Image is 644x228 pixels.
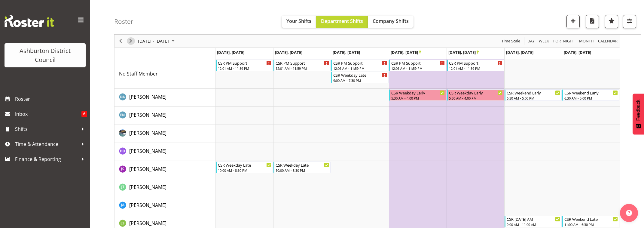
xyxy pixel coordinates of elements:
[448,50,479,55] span: [DATE], [DATE]
[114,125,215,143] td: Harrison Doak resource
[566,15,580,28] button: Add a new shift
[333,66,387,71] div: 12:01 AM - 11:59 PM
[597,37,619,45] button: Month
[321,18,363,24] span: Department Shifts
[129,148,166,154] span: [PERSON_NAME]
[333,78,387,83] div: 9:00 AM - 7:30 PM
[114,161,215,179] td: Jill Cullimore resource
[449,66,502,71] div: 12:01 AM - 11:59 PM
[114,179,215,197] td: John Tarry resource
[586,15,599,28] button: Download a PDF of the roster according to the set date range.
[564,216,618,222] div: CSR Weekend Late
[564,90,618,96] div: CSR Weekend Early
[114,107,215,125] td: Ellen McManus resource
[114,197,215,215] td: Julia Allen resource
[273,60,331,71] div: No Staff Member"s event - CSR PM Support Begin From Tuesday, December 23, 2025 at 12:01:00 AM GMT...
[578,37,594,45] span: Month
[526,37,536,45] button: Timeline Day
[552,37,576,45] button: Fortnight
[129,184,166,190] span: [PERSON_NAME]
[119,70,158,77] span: No Staff Member
[505,89,562,101] div: Deborah Anderson"s event - CSR Weekend Early Begin From Saturday, December 27, 2025 at 6:30:00 AM...
[129,202,166,209] a: [PERSON_NAME]
[129,220,166,227] a: [PERSON_NAME]
[216,60,273,71] div: No Staff Member"s event - CSR PM Support Begin From Monday, December 22, 2025 at 12:01:00 AM GMT+...
[538,37,550,45] span: Week
[507,216,560,222] div: CSR [DATE] AM
[276,66,329,71] div: 12:01 AM - 11:59 PM
[117,37,125,45] button: Previous
[368,16,414,28] button: Company Shifts
[506,50,533,55] span: [DATE], [DATE]
[216,162,273,173] div: Jill Cullimore"s event - CSR Weekday Late Begin From Monday, December 22, 2025 at 10:00:00 AM GMT...
[129,165,166,173] a: [PERSON_NAME]
[81,111,87,117] span: 6
[564,96,618,100] div: 6:30 AM - 5:00 PM
[129,183,166,191] a: [PERSON_NAME]
[633,94,644,134] button: Feedback - Show survey
[562,89,619,101] div: Deborah Anderson"s event - CSR Weekend Early Begin From Sunday, December 28, 2025 at 6:30:00 AM G...
[449,90,502,96] div: CSR Weekday Early
[501,37,521,45] span: Time Scale
[564,50,591,55] span: [DATE], [DATE]
[389,89,446,101] div: Deborah Anderson"s event - CSR Weekday Early Begin From Thursday, December 25, 2025 at 5:30:00 AM...
[218,60,271,66] div: CSR PM Support
[114,59,215,89] td: No Staff Member resource
[447,60,504,71] div: No Staff Member"s event - CSR PM Support Begin From Friday, December 26, 2025 at 12:01:00 AM GMT+...
[507,90,560,96] div: CSR Weekend Early
[636,100,641,121] span: Feedback
[276,60,329,66] div: CSR PM Support
[218,168,271,173] div: 10:00 AM - 8:30 PM
[273,162,331,173] div: Jill Cullimore"s event - CSR Weekday Late Begin From Tuesday, December 23, 2025 at 10:00:00 AM GM...
[331,72,388,83] div: No Staff Member"s event - CSR Weekday Late Begin From Wednesday, December 24, 2025 at 9:00:00 AM ...
[527,37,535,45] span: Day
[389,60,446,71] div: No Staff Member"s event - CSR PM Support Begin From Thursday, December 25, 2025 at 12:01:00 AM GM...
[15,125,78,134] span: Shifts
[316,16,368,28] button: Department Shifts
[5,15,54,27] img: Rosterit website logo
[564,222,618,227] div: 11:00 AM - 6:30 PM
[129,147,166,155] a: [PERSON_NAME]
[115,35,126,47] div: Previous
[449,60,502,66] div: CSR PM Support
[126,35,136,47] div: Next
[391,60,445,66] div: CSR PM Support
[218,66,271,71] div: 12:01 AM - 11:59 PM
[391,50,421,55] span: [DATE], [DATE]
[129,220,166,226] span: [PERSON_NAME]
[15,155,78,164] span: Finance & Reporting
[553,37,575,45] span: Fortnight
[562,216,619,227] div: Liam Stewart"s event - CSR Weekend Late Begin From Sunday, December 28, 2025 at 11:00:00 AM GMT+1...
[129,129,166,137] a: [PERSON_NAME]
[578,37,595,45] button: Timeline Month
[276,168,329,173] div: 10:00 AM - 8:30 PM
[137,37,169,45] span: [DATE] - [DATE]
[391,66,445,71] div: 12:01 AM - 11:59 PM
[333,72,387,78] div: CSR Weekday Late
[129,94,166,100] span: [PERSON_NAME]
[129,112,166,118] span: [PERSON_NAME]
[331,60,388,71] div: No Staff Member"s event - CSR PM Support Begin From Wednesday, December 24, 2025 at 12:01:00 AM G...
[626,210,632,216] img: help-xxl-2.png
[127,37,135,45] button: Next
[597,37,618,45] span: calendar
[605,15,618,28] button: Highlight an important date within the roster.
[373,18,409,24] span: Company Shifts
[129,93,166,100] a: [PERSON_NAME]
[333,50,360,55] span: [DATE], [DATE]
[507,96,560,100] div: 6:30 AM - 5:00 PM
[11,46,80,64] div: Ashburton District Council
[333,60,387,66] div: CSR PM Support
[137,37,177,45] button: December 22 - 28, 2025
[538,37,550,45] button: Timeline Week
[114,89,215,107] td: Deborah Anderson resource
[275,50,302,55] span: [DATE], [DATE]
[119,70,158,77] a: No Staff Member
[129,202,166,208] span: [PERSON_NAME]
[15,94,87,103] span: Roster
[391,90,445,96] div: CSR Weekday Early
[129,111,166,119] a: [PERSON_NAME]
[501,37,521,45] button: Time Scale
[218,162,271,168] div: CSR Weekday Late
